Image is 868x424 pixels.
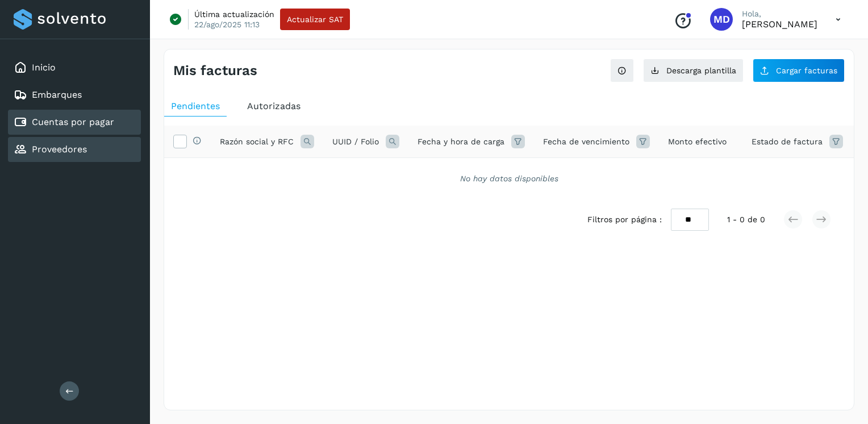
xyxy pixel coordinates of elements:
[753,59,845,82] button: Cargar facturas
[220,136,294,148] span: Razón social y RFC
[171,101,220,111] span: Pendientes
[727,214,765,226] span: 1 - 0 de 0
[194,19,260,30] p: 22/ago/2025 11:13
[32,89,82,100] a: Embarques
[418,136,504,148] span: Fecha y hora de carga
[587,214,662,226] span: Filtros por página :
[8,55,141,80] div: Inicio
[776,66,837,74] span: Cargar facturas
[742,19,817,30] p: Moises Davila
[32,62,56,73] a: Inicio
[32,117,114,127] a: Cuentas por pagar
[8,110,141,135] div: Cuentas por pagar
[332,136,379,148] span: UUID / Folio
[742,9,817,19] p: Hola,
[194,9,274,19] p: Última actualización
[247,101,301,111] span: Autorizadas
[8,82,141,107] div: Embarques
[666,66,736,74] span: Descarga plantilla
[32,144,87,155] a: Proveedores
[752,136,823,148] span: Estado de factura
[8,137,141,162] div: Proveedores
[173,63,257,79] h4: Mis facturas
[543,136,629,148] span: Fecha de vencimiento
[668,136,727,148] span: Monto efectivo
[280,9,350,30] button: Actualizar SAT
[643,59,744,82] button: Descarga plantilla
[287,15,343,23] span: Actualizar SAT
[179,173,839,185] div: No hay datos disponibles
